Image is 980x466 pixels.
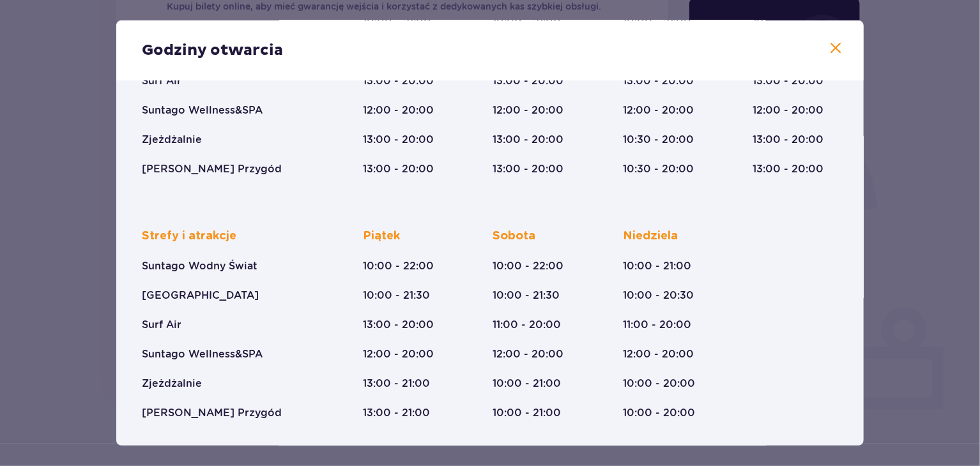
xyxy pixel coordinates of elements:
p: 13:00 - 20:00 [363,318,434,332]
p: 12:00 - 20:00 [493,347,564,361]
p: [PERSON_NAME] Przygód [142,406,282,420]
p: 12:00 - 20:00 [363,347,434,361]
p: 11:00 - 20:00 [623,318,691,332]
p: 10:00 - 21:30 [363,289,430,303]
p: 12:00 - 20:00 [623,103,694,117]
p: 13:00 - 20:00 [753,133,824,147]
p: 13:00 - 20:00 [363,133,434,147]
p: Suntago Wellness&SPA [142,347,263,361]
p: 13:00 - 20:00 [363,162,434,176]
p: 13:00 - 20:00 [623,74,694,88]
p: 11:00 - 20:00 [493,318,562,332]
p: 12:00 - 20:00 [753,103,824,117]
p: 13:00 - 20:00 [753,74,824,88]
p: 10:00 - 21:00 [493,406,562,420]
p: Niedziela [623,229,678,244]
p: Sobota [493,229,536,244]
p: [GEOGRAPHIC_DATA] [142,289,259,303]
p: 13:00 - 21:00 [363,406,430,420]
p: 13:00 - 20:00 [493,74,564,88]
p: 10:00 - 21:00 [493,377,562,391]
p: 12:00 - 20:00 [623,347,694,361]
p: 12:00 - 20:00 [363,103,434,117]
p: 10:00 - 21:30 [493,289,560,303]
p: Godziny otwarcia [142,41,283,60]
p: 12:00 - 20:00 [493,103,564,117]
p: Piątek [363,229,400,244]
p: Zjeżdżalnie [142,133,202,147]
p: 10:00 - 22:00 [363,259,434,273]
p: 10:00 - 20:00 [623,406,695,420]
p: 10:30 - 20:00 [623,162,694,176]
p: 13:00 - 20:00 [363,74,434,88]
p: Strefy i atrakcje [142,229,236,244]
p: 10:00 - 21:00 [623,259,691,273]
p: [PERSON_NAME] Przygód [142,162,282,176]
p: Suntago Wodny Świat [142,259,257,273]
p: 10:00 - 20:00 [623,377,695,391]
p: 13:00 - 20:00 [493,133,564,147]
p: 13:00 - 20:00 [493,162,564,176]
p: 13:00 - 21:00 [363,377,430,391]
p: 13:00 - 20:00 [753,162,824,176]
p: Suntago Wellness&SPA [142,103,263,117]
p: Surf Air [142,318,181,332]
p: 10:00 - 20:30 [623,289,694,303]
p: Surf Air [142,74,181,88]
p: Zjeżdżalnie [142,377,202,391]
p: 10:30 - 20:00 [623,133,694,147]
p: 10:00 - 22:00 [493,259,564,273]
